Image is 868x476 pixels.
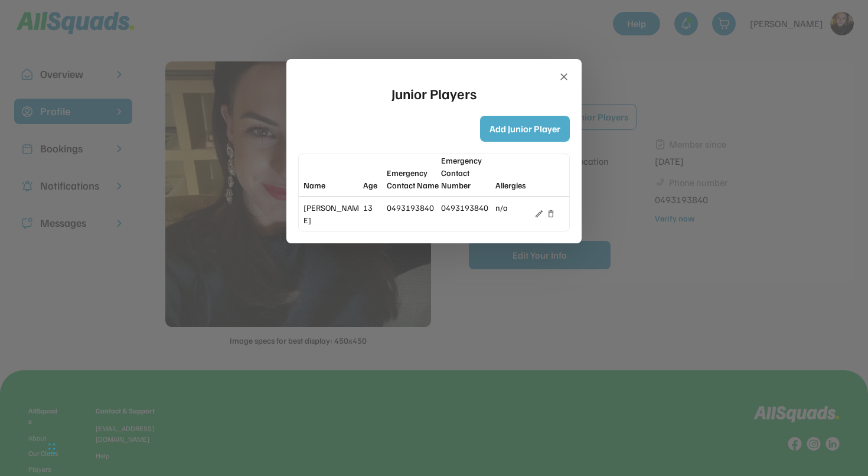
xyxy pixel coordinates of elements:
[495,179,532,191] div: Allergies
[304,201,361,226] div: [PERSON_NAME]
[391,83,477,104] div: Junior Players
[387,201,439,214] div: 0493193840
[480,116,570,142] button: Add Junior Player
[495,201,532,214] div: n/a
[441,201,493,214] div: 0493193840
[363,201,384,214] div: 13
[441,154,493,191] div: Emergency Contact Number
[387,167,439,191] div: Emergency Contact Name
[304,179,361,191] div: Name
[363,179,384,191] div: Age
